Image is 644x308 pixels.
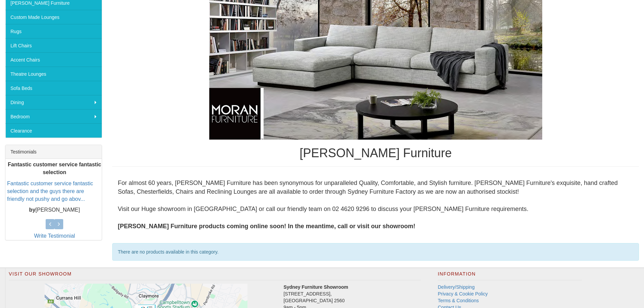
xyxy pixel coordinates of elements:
[34,233,75,239] a: Write Testimonial
[112,173,639,236] div: For almost 60 years, [PERSON_NAME] Furniture has been synonymous for unparalleled Quality, Comfor...
[5,24,102,38] a: Rugs
[438,298,479,303] a: Terms & Conditions
[8,162,101,175] b: Fantastic customer service fantastic selection
[29,207,35,213] b: by
[7,181,93,202] a: Fantastic customer service fantastic selection and the guys there are friendly not pushy and go a...
[112,243,639,261] div: There are no products available in this category.
[5,123,102,138] a: Clearance
[7,207,102,214] p: [PERSON_NAME]
[118,223,415,230] b: [PERSON_NAME] Furniture products coming online soon! In the meantime, call or visit our showroom!
[5,52,102,67] a: Accent Chairs
[5,67,102,81] a: Theatre Lounges
[112,146,639,160] h1: [PERSON_NAME] Furniture
[5,145,102,159] div: Testimonials
[9,271,421,280] h2: Visit Our Showroom
[5,10,102,24] a: Custom Made Lounges
[438,271,582,280] h2: Information
[5,95,102,109] a: Dining
[284,284,348,290] strong: Sydney Furniture Showroom
[5,38,102,52] a: Lift Chairs
[438,284,475,290] a: Delivery/Shipping
[5,109,102,123] a: Bedroom
[438,291,488,297] a: Privacy & Cookie Policy
[5,81,102,95] a: Sofa Beds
